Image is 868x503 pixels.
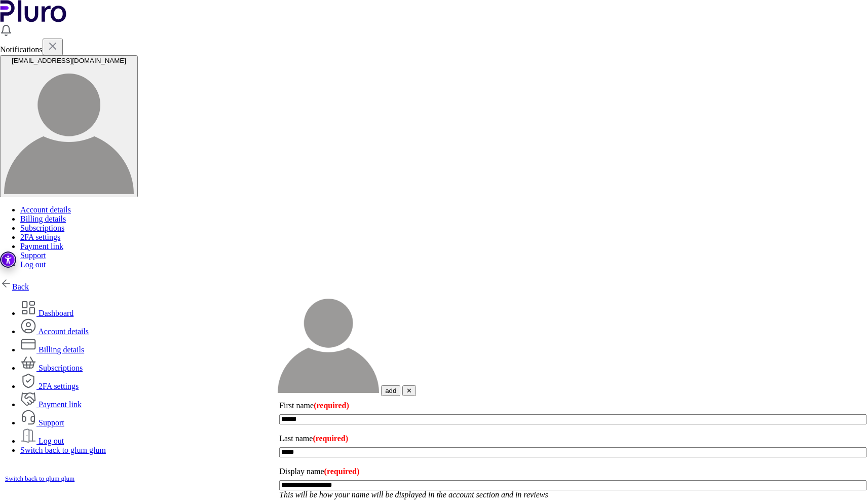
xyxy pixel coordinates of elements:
span: (required) [324,467,360,476]
a: Payment link [20,242,63,250]
a: Switch back to glum glum [5,475,74,482]
a: 2FA settings [20,382,79,390]
img: user-placeholder.e95632.png [278,292,379,393]
a: Support [20,251,46,260]
a: Log out [20,260,46,269]
a: 2FA settings [20,233,60,241]
span: (required) [313,434,348,443]
a: Billing details [20,214,66,223]
a: Subscriptions [20,364,83,372]
label: Last name [279,430,866,447]
a: Switch back to glum glum [20,446,106,454]
a: Subscriptions [20,224,64,232]
a: Dashboard [20,309,73,317]
img: x.svg [47,40,59,52]
span: (required) [314,401,349,410]
button: ✕ [402,385,416,396]
button: add [381,385,400,396]
a: Account details [20,205,71,214]
label: First name [279,398,866,414]
div: [EMAIL_ADDRESS][DOMAIN_NAME] [4,57,134,64]
a: Log out [20,437,64,445]
a: Payment link [20,400,82,409]
a: Support [20,418,64,427]
a: Account details [20,327,89,336]
label: Display name [279,463,866,480]
img: user avatar [4,64,134,194]
a: Billing details [20,345,84,354]
em: This will be how your name will be displayed in the account section and in reviews [279,490,548,499]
